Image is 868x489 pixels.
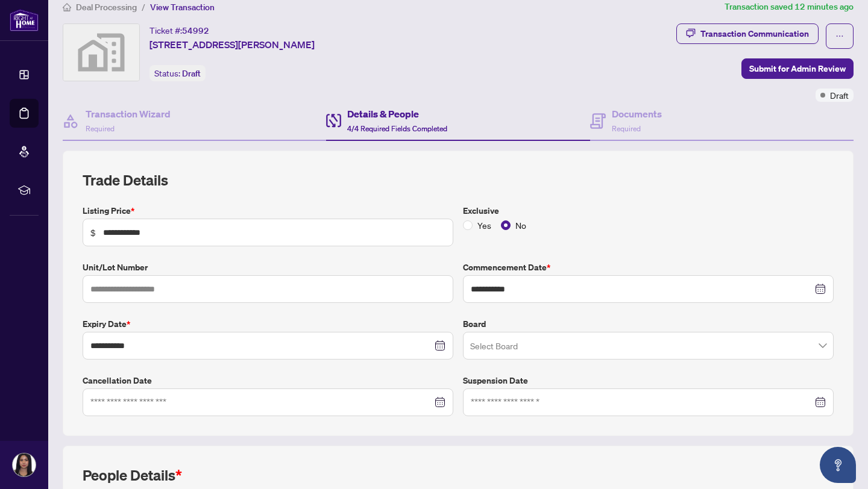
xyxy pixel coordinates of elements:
label: Unit/Lot Number [83,261,453,274]
h2: People Details [83,466,182,485]
span: Submit for Admin Review [749,59,846,78]
h2: Trade Details [83,170,834,190]
span: Deal Processing [76,2,137,13]
div: Ticket #: [149,23,209,37]
label: Suspension Date [463,374,834,387]
button: Open asap [820,447,856,483]
span: [STREET_ADDRESS][PERSON_NAME] [149,37,315,52]
div: Status: [149,65,206,81]
label: Commencement Date [463,261,834,274]
h4: Documents [612,107,662,121]
img: logo [10,9,39,31]
label: Expiry Date [83,317,453,331]
span: $ [90,226,96,239]
span: View Transaction [150,2,215,13]
span: Draft [182,68,201,79]
img: Profile Icon [13,453,36,476]
div: Transaction Communication [700,24,809,43]
span: 54992 [182,25,209,36]
button: Submit for Admin Review [741,58,854,79]
h4: Transaction Wizard [86,107,171,121]
span: 4/4 Required Fields Completed [347,124,447,133]
label: Cancellation Date [83,374,453,387]
span: Draft [830,89,849,102]
span: home [63,3,71,11]
span: Yes [473,219,496,232]
span: Required [86,124,115,133]
button: Transaction Communication [676,23,819,44]
img: svg%3e [63,24,139,81]
span: Required [612,124,641,133]
span: No [511,219,531,232]
span: ellipsis [835,32,844,40]
label: Board [463,317,834,331]
label: Listing Price [83,204,453,217]
h4: Details & People [347,107,447,121]
label: Exclusive [463,204,834,217]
